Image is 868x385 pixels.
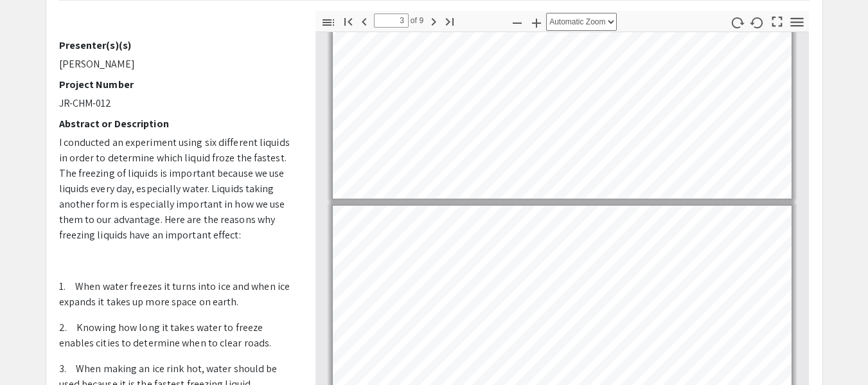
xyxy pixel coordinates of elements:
button: Zoom In [526,13,547,31]
button: Rotate Counterclockwise [746,13,768,31]
h2: Project Number [59,78,296,91]
button: Go to First Page [337,12,359,30]
p: 1. When water freezes it turns into ice and when ice expands it takes up more space on earth. [59,279,296,310]
iframe: Chat [10,327,55,375]
button: Next Page [423,12,445,30]
button: Switch to Presentation Mode [766,11,788,30]
p: 2. Knowing how long it takes water to freeze enables cities to determine when to clear roads. [59,320,296,351]
p: [PERSON_NAME] [59,57,296,72]
select: Zoom [546,13,617,31]
button: Previous Page [353,12,375,30]
button: Zoom Out [506,13,528,31]
button: Rotate Clockwise [726,13,748,31]
button: Toggle Sidebar [317,13,339,31]
h2: Abstract or Description [59,118,296,130]
button: Go to Last Page [439,12,461,30]
p: JR-CHM-012 [59,96,296,111]
button: Tools [786,13,808,31]
span: of 9 [409,13,424,28]
input: Page [374,13,409,28]
p: I conducted an experiment using six different liquids in order to determine which liquid froze th... [59,135,296,243]
h2: Presenter(s)(s) [59,39,296,51]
